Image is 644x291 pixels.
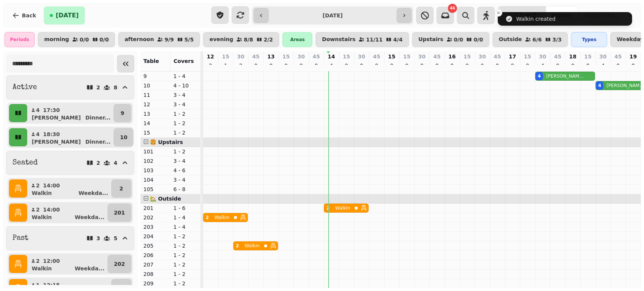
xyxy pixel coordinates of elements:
p: 0 [524,62,530,69]
p: 6 / 6 [532,37,542,42]
p: 12:15 [43,281,60,289]
button: 214:00WalkinWeekda... [29,204,106,222]
p: 2 [35,182,40,189]
div: Periods [5,32,35,47]
button: 202 [108,255,131,273]
span: 🍔 Upstairs [150,139,183,145]
p: 8 / 8 [244,37,253,42]
p: 1 - 2 [174,110,198,118]
p: 15 [282,53,289,60]
p: 208 [143,270,168,278]
p: 15 [403,53,410,60]
p: 3 - 4 [174,176,198,184]
p: 10 [143,82,168,89]
p: Dinner ... [85,138,111,145]
p: 0 [268,62,274,69]
button: Seated24 [6,151,134,175]
p: 0 [509,62,515,69]
p: 14 [327,53,335,60]
p: 0 [585,62,591,69]
p: 4 [328,62,334,69]
p: 15 [463,53,470,60]
button: Close toast [495,9,502,17]
p: 6 - 8 [174,185,198,193]
button: 214:00WalkinWeekda... [29,179,110,198]
p: 45 [614,53,621,60]
p: 9 [143,72,168,80]
p: 0 [555,62,561,69]
p: 0 [615,62,621,69]
p: 0 / 0 [80,37,89,42]
button: Outside6/63/3 [492,32,568,47]
span: Table [143,58,159,64]
span: 46 [450,6,455,10]
p: Walkin [32,265,52,272]
p: 1 [35,281,40,289]
p: 0 [494,62,500,69]
p: 15 [343,53,350,60]
h2: Seated [12,158,38,168]
p: 3 [97,236,100,241]
p: 4 [114,160,117,165]
p: 2 [35,257,40,265]
p: 14:00 [43,182,60,189]
p: Walkin [335,205,350,211]
span: 🏡 Outside [150,196,181,202]
p: 0 [358,62,364,69]
p: 1 - 4 [174,214,198,221]
p: morning [44,37,69,43]
p: 1 - 2 [174,280,198,287]
p: 0 [389,62,395,69]
p: Weekda ... [78,189,108,197]
p: 202 [143,214,168,221]
p: 10 [120,133,127,141]
button: 418:30[PERSON_NAME]Dinner... [29,128,112,146]
p: [PERSON_NAME] [32,138,81,145]
span: Back [22,13,36,18]
p: Weekda ... [75,265,105,272]
p: 2 [119,185,123,192]
p: 0 [434,62,440,69]
button: Collapse sidebar [117,55,134,72]
p: 1 - 6 [174,204,198,212]
p: 1 - 4 [174,72,198,80]
p: 4 [600,62,606,69]
p: 0 [253,62,259,69]
p: 102 [143,157,168,165]
p: 104 [143,176,168,184]
button: Upstairs0/00/0 [412,32,489,47]
p: 45 [493,53,501,60]
p: evening [209,37,233,43]
p: 1 - 2 [174,148,198,155]
p: 9 / 9 [164,37,174,42]
p: 19 [629,53,636,60]
div: 4 [538,73,541,79]
button: Back [6,6,42,25]
p: 1 - 2 [174,119,198,127]
p: 9 [121,109,124,117]
p: 1 - 2 [174,251,198,259]
p: 16 [448,53,455,60]
p: 5 [114,236,117,241]
p: 201 [143,204,168,212]
p: 1 - 2 [174,233,198,240]
p: 202 [114,260,125,268]
p: 203 [143,223,168,231]
p: Walkin [214,214,229,221]
p: 103 [143,167,168,174]
p: 1 - 2 [174,270,198,278]
p: 3 / 3 [552,37,562,42]
p: 4 [35,130,40,138]
p: 15 [143,129,168,136]
p: 4 [539,62,546,69]
p: 206 [143,251,168,259]
p: 0 [373,62,380,69]
p: 15 [584,53,591,60]
p: 14:00 [43,206,60,213]
div: 2 [206,214,209,221]
p: Weekda ... [75,213,105,221]
p: 45 [433,53,440,60]
p: [PERSON_NAME] [32,114,81,121]
p: 201 [114,209,125,216]
p: 0 [404,62,410,69]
